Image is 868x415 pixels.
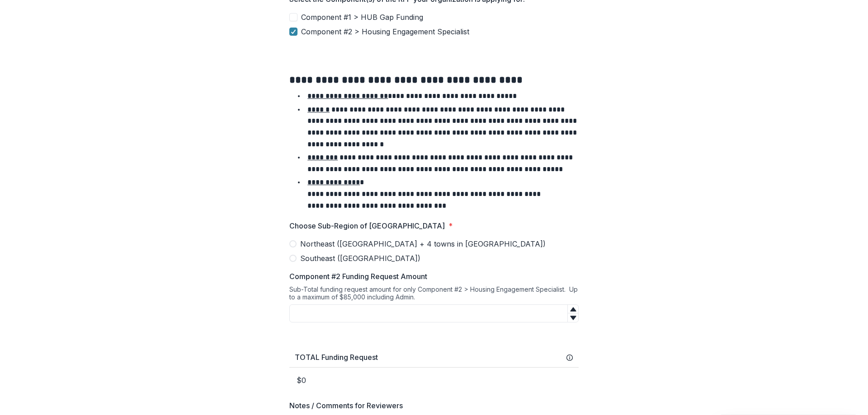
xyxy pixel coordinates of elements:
[295,353,378,362] h3: TOTAL Funding Request
[300,253,420,264] span: Southeast ([GEOGRAPHIC_DATA])
[289,271,427,282] p: Component #2 Funding Request Amount
[289,368,579,393] p: $0
[300,238,546,249] span: Northeast ([GEOGRAPHIC_DATA] + 4 towns in [GEOGRAPHIC_DATA])
[289,285,579,304] div: Sub-Total funding request amount for only Component #2 > Housing Engagement Specialist. Up to a m...
[301,26,469,37] span: Component #2 > Housing Engagement Specialist
[301,12,423,23] span: Component #1 > HUB Gap Funding
[289,400,403,411] p: Notes / Comments for Reviewers
[289,220,445,231] p: Choose Sub-Region of [GEOGRAPHIC_DATA]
